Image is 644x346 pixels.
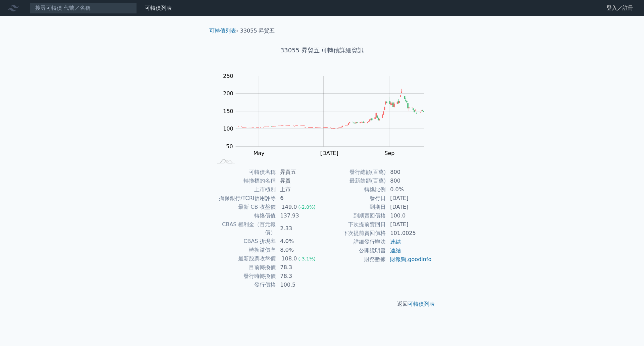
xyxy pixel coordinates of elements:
tspan: Sep [384,150,394,156]
td: 轉換標的名稱 [212,177,276,185]
g: Chart [220,73,434,170]
tspan: [DATE] [320,150,338,156]
a: 連結 [390,239,401,245]
li: › [209,27,238,35]
a: goodinfo [408,256,431,262]
input: 搜尋可轉債 代號／名稱 [30,2,137,14]
td: 發行日 [322,194,386,203]
p: 返回 [204,300,440,308]
td: CBAS 折現率 [212,237,276,246]
td: 78.3 [276,272,322,281]
a: 連結 [390,247,401,254]
td: 2.33 [276,220,322,237]
td: [DATE] [386,194,432,203]
tspan: 50 [226,143,233,150]
td: 100.5 [276,281,322,289]
td: 137.93 [276,211,322,220]
td: 0.0% [386,185,432,194]
h1: 33055 昇貿五 可轉債詳細資訊 [204,46,440,55]
td: 上市 [276,185,322,194]
tspan: 200 [223,90,233,97]
td: 擔保銀行/TCRI信用評等 [212,194,276,203]
td: 6 [276,194,322,203]
div: 149.0 [280,203,298,211]
td: 昇貿 [276,177,322,185]
td: 轉換價值 [212,211,276,220]
td: 100.0 [386,211,432,220]
td: 公開說明書 [322,246,386,255]
td: 下次提前賣回價格 [322,229,386,238]
div: 108.0 [280,255,298,263]
td: 轉換溢價率 [212,246,276,254]
a: 財報狗 [390,256,406,262]
td: 財務數據 [322,255,386,264]
td: 轉換比例 [322,185,386,194]
span: (-2.0%) [298,204,316,210]
td: [DATE] [386,203,432,211]
td: 最新股票收盤價 [212,254,276,263]
td: 800 [386,177,432,185]
td: 800 [386,168,432,177]
td: 4.0% [276,237,322,246]
td: CBAS 權利金（百元報價） [212,220,276,237]
td: 8.0% [276,246,322,254]
td: 78.3 [276,263,322,272]
td: [DATE] [386,220,432,229]
span: (-3.1%) [298,256,316,261]
td: 詳細發行辦法 [322,238,386,246]
td: 下次提前賣回日 [322,220,386,229]
td: 目前轉換價 [212,263,276,272]
td: 昇貿五 [276,168,322,177]
td: 可轉債名稱 [212,168,276,177]
a: 可轉債列表 [408,301,435,307]
td: 發行時轉換價 [212,272,276,281]
a: 可轉債列表 [145,5,172,11]
tspan: 100 [223,126,233,132]
td: , [386,255,432,264]
td: 最新餘額(百萬) [322,177,386,185]
td: 上市櫃別 [212,185,276,194]
li: 33055 昇貿五 [240,27,275,35]
td: 發行總額(百萬) [322,168,386,177]
a: 登入／註冊 [601,3,639,13]
td: 101.0025 [386,229,432,238]
a: 可轉債列表 [209,28,236,34]
tspan: 250 [223,73,233,79]
td: 發行價格 [212,281,276,289]
td: 到期日 [322,203,386,211]
tspan: 150 [223,108,233,114]
td: 最新 CB 收盤價 [212,203,276,211]
tspan: May [253,150,264,156]
td: 到期賣回價格 [322,211,386,220]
